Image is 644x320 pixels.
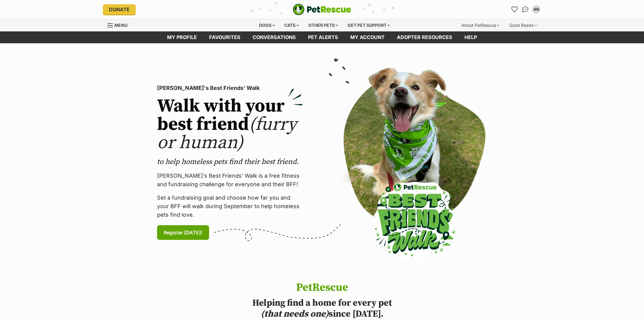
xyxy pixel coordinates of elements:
a: My profile [161,31,203,43]
a: Donate [103,4,136,15]
button: My account [531,5,541,14]
div: Dogs [255,19,279,31]
h2: Helping find a home for every pet since [DATE]. [228,297,416,319]
a: Favourites [509,5,519,14]
img: logo-e224e6f780fb5917bec1dbf3a21bbac754714ae5b6737aabdf751b685950b380.svg [293,4,351,15]
a: Pet alerts [302,31,344,43]
a: PetRescue [293,4,351,15]
a: My account [344,31,391,43]
span: Menu [114,23,128,28]
div: Good Reads [505,19,541,31]
div: Cats [280,19,303,31]
h2: Walk with your best friend [157,97,303,152]
p: [PERSON_NAME]’s Best Friends' Walk is a free fitness and fundraising challenge for everyone and t... [157,172,303,189]
a: Menu [107,19,132,30]
img: chat-41dd97257d64d25036548639549fe6c8038ab92f7586957e7f3b1b290dea8141.svg [522,6,529,12]
i: (that needs one) [261,308,329,320]
a: conversations [247,31,302,43]
span: (furry or human) [157,113,297,154]
div: AG [533,6,539,12]
ul: Account quick links [509,5,541,14]
span: Register [DATE]! [164,229,202,236]
a: Favourites [203,31,247,43]
p: to help homeless pets find their best friend. [157,157,303,167]
div: Get pet support [343,19,394,31]
div: About PetRescue [457,19,504,31]
p: Set a fundraising goal and choose how far you and your BFF will walk during September to help hom... [157,194,303,219]
a: Adopter resources [391,31,458,43]
a: Conversations [520,5,530,14]
a: Help [458,31,483,43]
p: [PERSON_NAME]'s Best Friends' Walk [157,84,303,92]
h1: PetRescue [228,282,416,294]
a: Register [DATE]! [157,225,209,240]
div: Other pets [304,19,342,31]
